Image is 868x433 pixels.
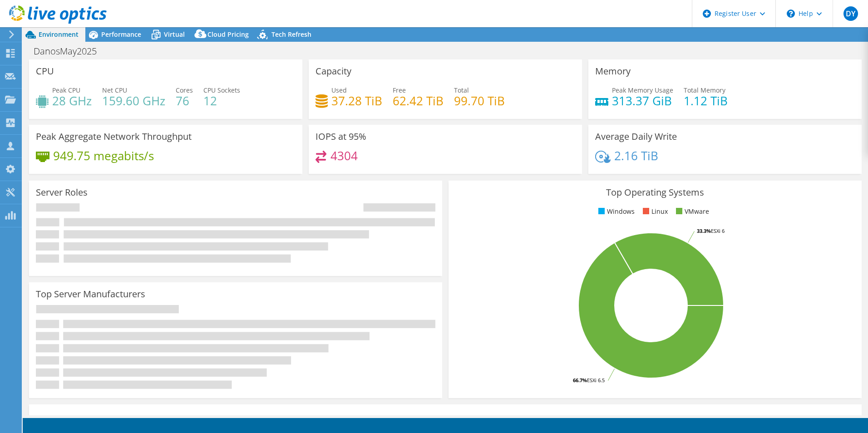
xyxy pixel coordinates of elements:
[36,187,88,197] h3: Server Roles
[595,132,677,142] h3: Average Daily Write
[331,96,382,106] h4: 37.28 TiB
[393,86,406,94] span: Free
[331,86,347,94] span: Used
[39,30,79,39] span: Environment
[596,207,635,216] li: Windows
[176,96,193,106] h4: 76
[203,86,240,94] span: CPU Sockets
[36,289,145,299] h3: Top Server Manufacturers
[787,10,795,18] svg: \n
[614,151,658,161] h4: 2.16 TiB
[203,96,240,106] h4: 12
[102,96,165,106] h4: 159.60 GHz
[30,46,111,56] h1: DanosMay2025
[587,377,605,384] tspan: ESXi 6.5
[697,227,711,234] tspan: 33.3%
[207,30,249,39] span: Cloud Pricing
[330,151,358,161] h4: 4304
[843,6,858,21] span: DY
[711,227,725,234] tspan: ESXi 6
[271,30,311,39] span: Tech Refresh
[316,132,366,142] h3: IOPS at 95%
[641,207,668,216] li: Linux
[52,86,80,94] span: Peak CPU
[612,96,673,106] h4: 313.37 GiB
[36,132,192,142] h3: Peak Aggregate Network Throughput
[612,86,673,94] span: Peak Memory Usage
[595,66,631,76] h3: Memory
[316,66,351,76] h3: Capacity
[455,187,855,197] h3: Top Operating Systems
[684,96,728,106] h4: 1.12 TiB
[102,86,127,94] span: Net CPU
[454,86,469,94] span: Total
[53,151,154,161] h4: 949.75 megabits/s
[393,96,444,106] h4: 62.42 TiB
[164,30,185,39] span: Virtual
[573,377,587,384] tspan: 66.7%
[176,86,193,94] span: Cores
[674,207,709,216] li: VMware
[684,86,725,94] span: Total Memory
[101,30,141,39] span: Performance
[36,66,54,76] h3: CPU
[454,96,505,106] h4: 99.70 TiB
[52,96,92,106] h4: 28 GHz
